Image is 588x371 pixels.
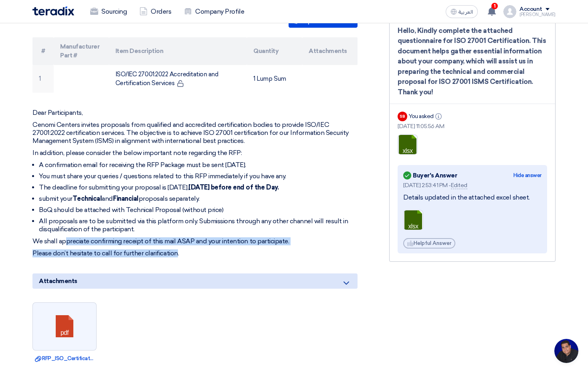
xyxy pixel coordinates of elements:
td: 1 [32,65,54,93]
div: Account [519,6,542,13]
th: Quantity [247,37,302,65]
strong: Financial [113,195,139,202]
div: [DATE] 2:53:41 PM - [403,181,542,190]
div: You asked [409,112,443,120]
a: RFP_ISO_Certification_requirement.pdf [35,355,94,363]
span: 1 [491,3,498,9]
p: Dear Participants, [32,109,358,117]
p: Cenomi Centers invites proposals from qualified and accredited certification bodies to provide IS... [32,121,358,145]
div: Details updated in the attached excel sheet. [403,194,542,202]
div: [DATE] 11:05:56 AM [398,122,547,130]
strong: [DATE] before end of the Day. [188,183,279,191]
li: The deadline for submitting your proposal is [DATE], [39,183,358,192]
div: SB [398,112,407,121]
li: BoQ should be attached with Technical Proposal (without price) [39,206,358,214]
a: Open chat [554,339,578,363]
div: Hello, Kindly complete the attached questionnaire for ISO 27001 Certification. This document help... [398,26,547,98]
th: Item Description [109,37,247,65]
button: العربية [446,5,478,18]
div: [PERSON_NAME] [519,12,556,17]
td: 1 Lump Sum [247,65,302,93]
a: Company Profile [178,3,251,20]
p: Please don’t hesitate to call for further clarification. [32,249,358,257]
p: We shall appreciate confirming receipt of this mail ASAP and your intention to participate. [32,237,358,245]
span: Attachments [39,277,77,285]
a: Orders [133,3,178,20]
img: profile_test.png [503,5,516,18]
th: # [32,37,54,65]
li: submit your and proposals separately. [39,195,358,203]
th: Manufacturer Part # [54,37,109,65]
li: A confirmation email for receiving the RFP Package must be sent [DATE]. [39,161,358,169]
td: ISO/IEC 27001:2022 Accreditation and Certification Services [109,65,247,93]
div: Helpful Answer [403,238,455,249]
p: In addition, please consider the below important note regarding the RFP: [32,149,358,157]
div: Buyer's Answer [403,170,457,181]
th: Attachments [302,37,358,65]
li: You must share your queries / questions related to this RFP immediately if you have any. [39,172,358,180]
li: All proposals are to be submitted via this platform only. Submissions through any other channel w... [39,217,358,233]
a: __QuestionnaireMSITSchemes_1754467452541.xlsx [398,135,462,183]
div: Hide answer [513,171,542,179]
img: Teradix logo [32,6,74,16]
span: Edited [451,182,467,189]
a: Sourcing [84,3,133,20]
a: CIAM_URW__Requirements_and_prerequisites_for_the_Cenomi_IDP_federation_1754913184542.xlsx [404,210,468,259]
strong: Technical [73,195,102,202]
span: العربية [459,9,473,15]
